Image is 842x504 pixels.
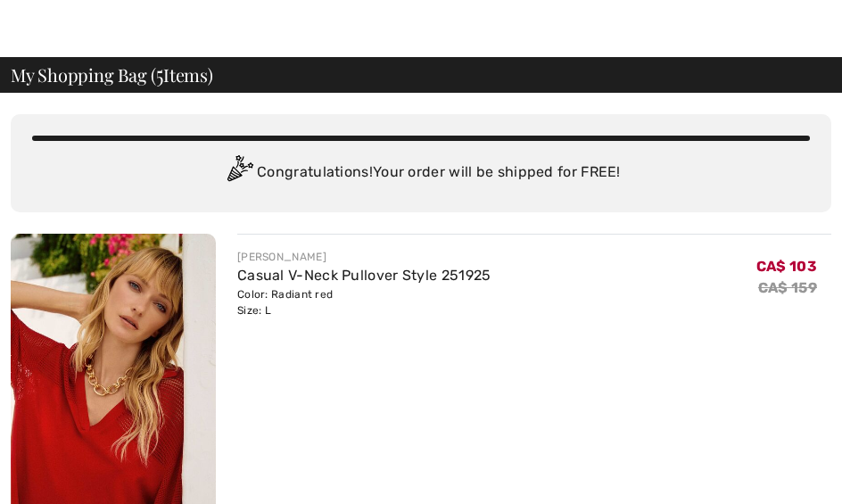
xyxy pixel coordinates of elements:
s: CA$ 159 [758,279,817,296]
span: My Shopping Bag ( Items) [11,66,213,84]
div: Congratulations! Your order will be shipped for FREE! [32,155,810,191]
div: [PERSON_NAME] [237,249,491,265]
a: Casual V-Neck Pullover Style 251925 [237,267,491,284]
span: 5 [156,62,163,85]
div: Color: Radiant red Size: L [237,286,491,318]
span: CA$ 103 [756,258,817,275]
img: Congratulation2.svg [221,155,257,191]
